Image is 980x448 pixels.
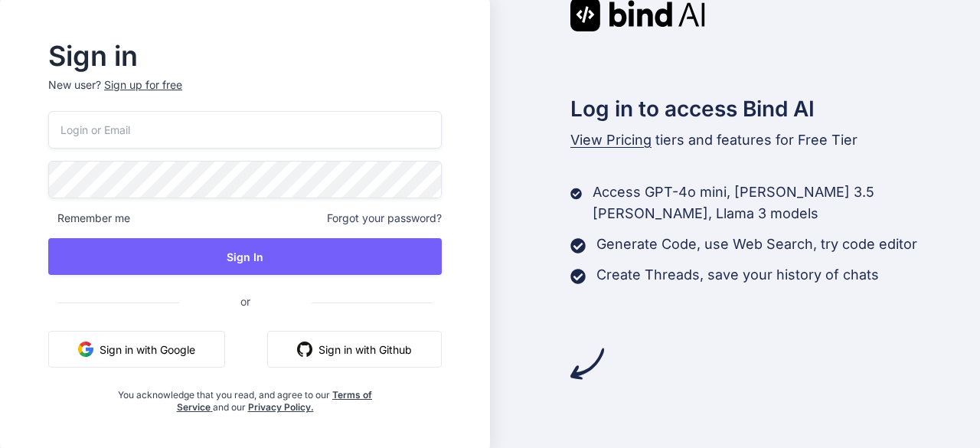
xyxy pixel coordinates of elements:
[48,211,130,226] span: Remember me
[48,331,225,368] button: Sign in with Google
[596,264,879,286] p: Create Threads, save your history of chats
[297,342,312,357] img: github
[78,342,93,357] img: google
[570,132,652,148] span: View Pricing
[48,77,442,111] p: New user?
[177,389,373,413] a: Terms of Service
[104,77,182,93] div: Sign up for free
[570,129,980,151] p: tiers and features for Free Tier
[179,283,312,320] span: or
[48,111,442,149] input: Login or Email
[593,181,980,224] p: Access GPT-4o mini, [PERSON_NAME] 3.5 [PERSON_NAME], Llama 3 models
[327,211,442,226] span: Forgot your password?
[248,401,314,413] a: Privacy Policy.
[596,234,917,255] p: Generate Code, use Web Search, try code editor
[114,380,377,414] div: You acknowledge that you read, and agree to our and our
[267,331,442,368] button: Sign in with Github
[570,347,604,381] img: arrow
[570,93,980,125] h2: Log in to access Bind AI
[48,238,442,275] button: Sign In
[48,44,442,68] h2: Sign in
